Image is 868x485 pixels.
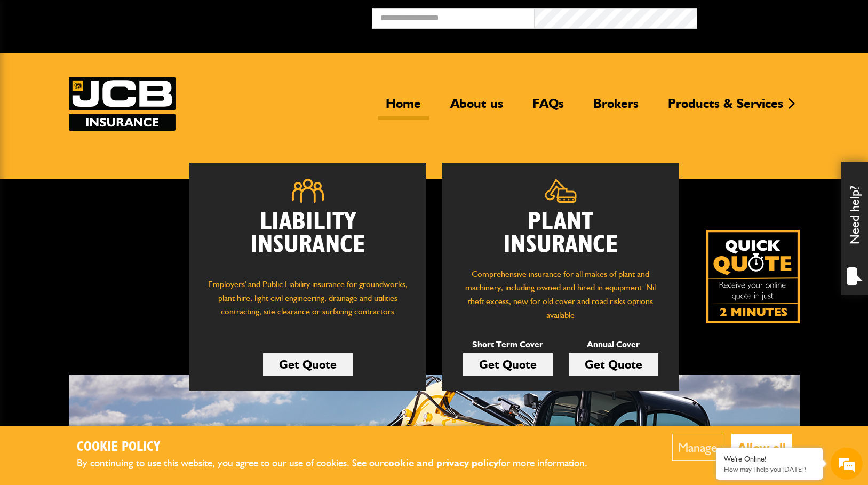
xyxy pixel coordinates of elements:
a: Home [378,96,429,120]
a: Get your insurance quote isn just 2-minutes [706,230,800,323]
a: Get Quote [463,353,553,376]
p: Employers' and Public Liability insurance for groundworks, plant hire, light civil engineering, d... [205,277,410,329]
a: FAQs [524,96,572,120]
h2: Plant Insurance [458,211,663,257]
a: cookie and privacy policy [384,457,498,469]
a: Brokers [585,96,647,120]
a: Get Quote [263,353,353,376]
a: About us [442,96,511,120]
h2: Liability Insurance [205,211,410,267]
a: Products & Services [660,96,791,120]
div: We're Online! [724,455,815,464]
p: Annual Cover [569,338,658,352]
button: Manage [672,434,723,461]
button: Broker Login [697,8,860,25]
button: Allow all [731,434,792,461]
h2: Cookie Policy [77,439,605,456]
a: Get Quote [569,353,658,376]
p: Short Term Cover [463,338,553,352]
img: Quick Quote [706,230,800,323]
p: How may I help you today? [724,465,815,473]
a: JCB Insurance Services [69,77,176,131]
p: By continuing to use this website, you agree to our use of cookies. See our for more information. [77,455,605,472]
img: JCB Insurance Services logo [69,77,176,131]
p: Comprehensive insurance for all makes of plant and machinery, including owned and hired in equipm... [458,267,663,322]
div: Need help? [841,162,868,295]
